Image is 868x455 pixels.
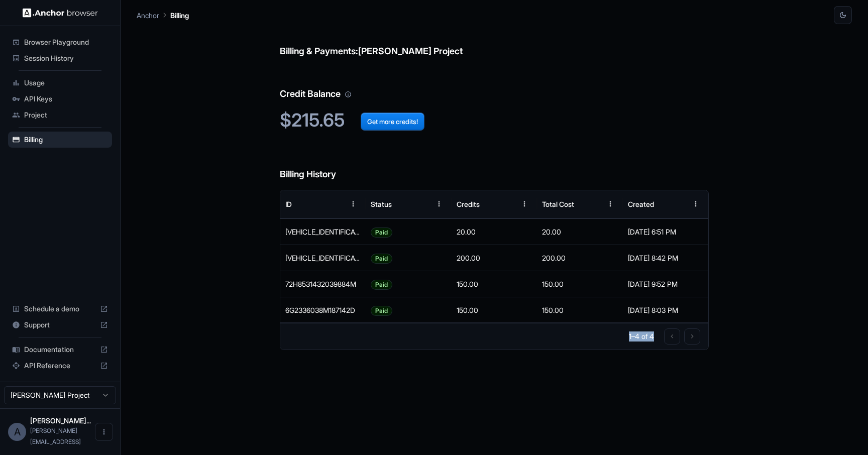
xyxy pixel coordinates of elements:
[137,10,189,21] nav: breadcrumb
[24,78,108,88] span: Usage
[24,135,108,145] span: Billing
[23,8,98,18] img: Anchor Logo
[8,342,112,358] div: Documentation
[628,297,703,323] div: [DATE] 8:03 PM
[24,37,108,47] span: Browser Playground
[8,91,112,107] div: API Keys
[457,200,480,208] div: Credits
[452,218,537,245] div: 20.00
[280,218,366,245] div: 5JD94998N26627435
[345,91,352,98] svg: Your credit balance will be consumed as you use the API. Visit the usage page to view a breakdown...
[371,246,392,271] span: Paid
[629,331,654,342] p: 1–4 of 4
[687,195,705,213] button: Menu
[30,427,81,445] span: andrew@gobii.ai
[515,195,533,213] button: Menu
[537,271,622,297] div: 150.00
[24,53,108,63] span: Session History
[8,107,112,123] div: Project
[452,271,537,297] div: 150.00
[8,301,112,317] div: Schedule a demo
[8,358,112,374] div: API Reference
[24,304,96,314] span: Schedule a demo
[542,200,574,208] div: Total Cost
[280,245,366,271] div: 0YX46289CG2962947
[537,297,622,323] div: 150.00
[8,423,26,441] div: A
[537,218,622,245] div: 20.00
[8,75,112,91] div: Usage
[628,219,703,245] div: [DATE] 6:51 PM
[537,245,622,271] div: 200.00
[137,10,159,21] p: Anchor
[24,94,108,104] span: API Keys
[628,271,703,297] div: [DATE] 9:52 PM
[371,219,392,245] span: Paid
[24,361,96,371] span: API Reference
[371,298,392,323] span: Paid
[285,200,292,208] div: ID
[24,320,96,330] span: Support
[497,195,515,213] button: Sort
[583,195,601,213] button: Sort
[601,195,619,213] button: Menu
[326,195,344,213] button: Sort
[280,147,709,182] h6: Billing History
[452,245,537,271] div: 200.00
[280,297,366,323] div: 6G2336038M187142D
[170,10,189,21] p: Billing
[628,245,703,271] div: [DATE] 8:42 PM
[344,195,362,213] button: Menu
[371,200,392,208] div: Status
[280,271,366,297] div: 72H8531432039884M
[24,110,108,120] span: Project
[8,317,112,333] div: Support
[628,200,654,208] div: Created
[24,345,96,355] span: Documentation
[430,195,448,213] button: Menu
[412,195,430,213] button: Sort
[669,195,687,213] button: Sort
[8,132,112,148] div: Billing
[95,423,113,441] button: Open menu
[280,109,709,131] h2: $215.65
[8,50,112,66] div: Session History
[280,67,709,101] h6: Credit Balance
[8,34,112,50] div: Browser Playground
[371,272,392,297] span: Paid
[452,297,537,323] div: 150.00
[361,112,424,131] button: Get more credits!
[30,416,91,425] span: Andrew Christianson
[280,24,709,59] h6: Billing & Payments: [PERSON_NAME] Project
